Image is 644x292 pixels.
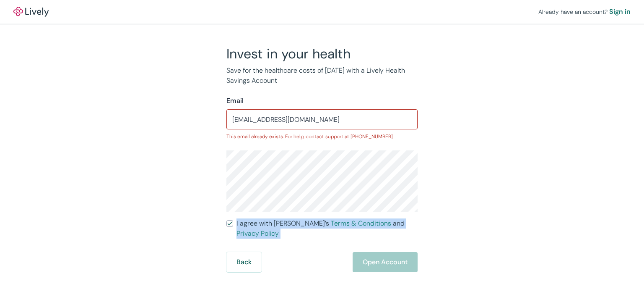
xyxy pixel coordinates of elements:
[236,229,279,238] a: Privacy Policy
[226,252,262,272] button: Back
[13,7,49,17] a: LivelyLively
[236,218,418,239] span: I agree with [PERSON_NAME]’s and
[226,133,418,140] p: This email already exists. For help, contact support at [PHONE_NUMBER]
[609,7,631,17] a: Sign in
[226,66,418,86] p: Save for the healthcare costs of [DATE] with a Lively Health Savings Account
[13,7,49,17] img: Lively
[226,96,244,106] label: Email
[538,7,631,17] div: Already have an account?
[226,45,418,62] h2: Invest in your health
[331,219,391,228] a: Terms & Conditions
